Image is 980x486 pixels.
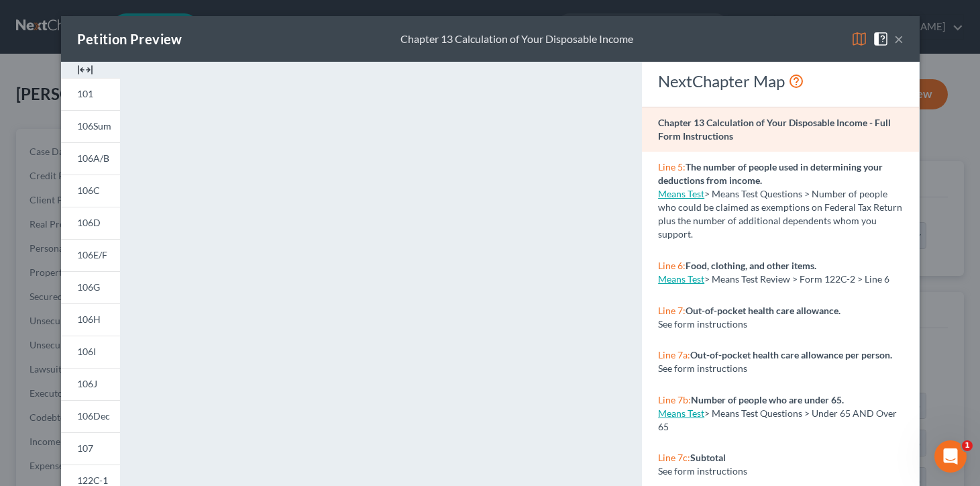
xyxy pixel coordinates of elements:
[61,239,120,271] a: 106E/F
[658,188,704,199] a: Means Test
[400,32,633,47] div: Chapter 13 Calculation of Your Disposable Income
[658,188,902,240] span: > Means Test Questions > Number of people who could be claimed as exemptions on Federal Tax Retur...
[658,70,903,92] div: NextChapter Map
[658,305,686,316] span: Line 7:
[77,152,109,164] span: 106A/B
[77,313,101,325] span: 106H
[658,349,690,360] span: Line 7a:
[658,394,691,405] span: Line 7b:
[77,249,107,260] span: 106E/F
[658,318,747,330] span: See form instructions
[690,452,726,463] strong: Subtotal
[873,31,889,47] img: help-close-5ba153eb36485ed6c1ea00a893f15db1cb9b99d6cae46e1a8edb6c62d00a1a76.svg
[77,346,96,357] span: 106I
[77,30,182,48] div: Petition Preview
[934,440,967,473] iframe: Intercom live chat
[61,432,120,465] a: 107
[61,207,120,239] a: 106D
[61,78,120,110] a: 101
[77,120,111,132] span: 106Sum
[77,185,100,196] span: 106C
[77,410,110,422] span: 106Dec
[658,117,891,142] strong: Chapter 13 Calculation of Your Disposable Income - Full Form Instructions
[61,175,120,207] a: 106C
[77,281,100,293] span: 106G
[61,400,120,432] a: 106Dec
[77,378,97,389] span: 106J
[61,336,120,368] a: 106I
[658,407,897,432] span: > Means Test Questions > Under 65 AND Over 65
[61,110,120,142] a: 106Sum
[61,142,120,175] a: 106A/B
[686,260,816,271] strong: Food, clothing, and other items.
[894,31,904,47] button: ×
[658,407,704,419] a: Means Test
[851,31,867,47] img: map-eea8200ae884c6f1103ae1953ef3d486a96c86aabb227e865a55264e3737af1f.svg
[658,362,747,374] span: See form instructions
[658,273,704,285] a: Means Test
[77,88,93,99] span: 101
[658,161,686,173] span: Line 5:
[77,442,93,454] span: 107
[77,217,101,228] span: 106D
[77,62,93,78] img: expand-e0f6d898513216a626fdd78e52531dac95497ffd26381d4c15ee2fc46db09dca.svg
[690,349,892,360] strong: Out-of-pocket health care allowance per person.
[658,161,883,186] strong: The number of people used in determining your deductions from income.
[658,452,690,463] span: Line 7c:
[61,303,120,336] a: 106H
[691,394,844,405] strong: Number of people who are under 65.
[686,305,840,316] strong: Out-of-pocket health care allowance.
[61,271,120,303] a: 106G
[658,465,747,477] span: See form instructions
[658,260,686,271] span: Line 6:
[77,475,108,486] span: 122C-1
[962,440,973,451] span: 1
[704,273,889,285] span: > Means Test Review > Form 122C-2 > Line 6
[61,368,120,400] a: 106J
